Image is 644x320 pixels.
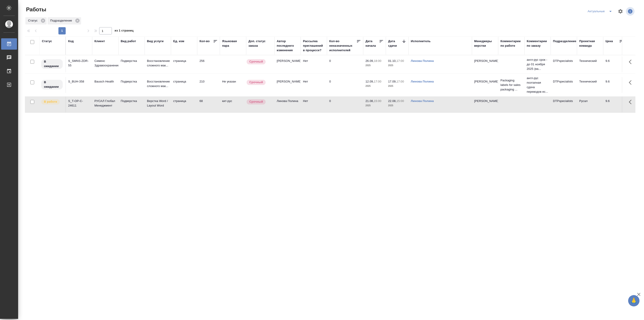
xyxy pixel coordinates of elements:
[396,59,404,63] p: 17:00
[577,77,603,93] td: Технический
[474,59,496,63] p: [PERSON_NAME]
[603,97,626,112] td: 9.6
[374,59,381,63] p: 18:00
[173,39,184,44] div: Ед. изм
[327,56,363,72] td: 0
[25,6,46,13] span: Работы
[388,103,406,108] p: 2025
[365,84,384,88] p: 2025
[374,99,381,103] p: 15:00
[474,99,496,103] p: [PERSON_NAME]
[50,18,74,23] p: Подразделение
[603,56,626,72] td: 9.6
[28,18,39,23] p: Статус
[626,7,635,16] span: Посмотреть информацию
[365,80,374,83] p: 12.09,
[500,78,522,92] p: Packaging labels for sales packaging ...
[121,79,142,84] p: Подверстка
[365,59,374,63] p: 26.09,
[94,59,116,68] p: Сименс Здравоохранение
[68,39,74,44] div: Код
[388,84,406,88] p: 2025
[388,80,396,83] p: 17.09,
[41,79,63,90] div: Исполнитель назначен, приступать к работе пока рано
[388,59,396,63] p: 01.10,
[274,97,301,112] td: Линова Полина
[94,99,116,108] p: РУСАЛ Глобал Менеджмент
[396,99,404,103] p: 15:00
[220,77,246,93] td: Не указан
[411,80,434,83] a: Линова Полина
[197,97,220,112] td: 68
[474,79,496,84] p: [PERSON_NAME]
[147,39,164,44] div: Вид услуги
[197,56,220,72] td: 256
[626,56,637,67] button: Здесь прячутся важные кнопки
[48,17,81,24] div: Подразделение
[551,97,577,112] td: DTPspecialists
[41,99,63,105] div: Исполнитель выполняет работу
[527,76,548,94] p: англ-рус поэтапная сдача переводов ес...
[121,99,142,103] p: Подверстка
[329,39,356,53] div: Кол-во неназначенных исполнителей
[44,59,60,68] p: В ожидании
[527,58,548,71] p: англ-рус срок - до 01 ноября 2025 (ва...
[365,99,374,103] p: 21.08,
[579,39,601,48] div: Проектная команда
[222,39,244,48] div: Языковая пара
[603,77,626,93] td: 9.6
[396,80,404,83] p: 17:00
[411,59,434,63] a: Линова Полина
[626,77,637,88] button: Здесь прячутся важные кнопки
[365,39,379,48] div: Дата начала
[388,99,396,103] p: 22.08,
[249,80,263,85] p: Срочный
[374,80,381,83] p: 17:00
[115,28,134,34] span: из 1 страниц
[25,17,47,24] div: Статус
[301,56,327,72] td: Нет
[220,97,246,112] td: кит-рус
[500,39,522,48] div: Комментарии по работе
[577,56,603,72] td: Технический
[277,39,298,53] div: Автор последнего изменения
[68,59,90,68] div: S_SMNS-ZDR-55
[94,39,105,44] div: Клиент
[626,97,637,107] button: Здесь прячутся важные кнопки
[527,39,548,48] div: Комментарии по заказу
[249,99,263,104] p: Срочный
[630,296,638,305] span: 🙏
[615,6,626,17] span: Настроить таблицу
[577,97,603,112] td: Русал
[44,99,57,104] p: В работе
[303,39,325,53] div: Рассылка приглашений в процессе?
[365,103,384,108] p: 2025
[327,77,363,93] td: 0
[365,63,384,68] p: 2025
[411,99,434,103] a: Линова Полина
[553,39,576,44] div: Подразделение
[474,39,496,48] div: Менеджеры верстки
[147,59,169,68] p: Восстановление сложного мак...
[388,63,406,68] p: 2025
[274,77,301,93] td: [PERSON_NAME]
[147,99,169,108] p: Верстка Word / Layout Word
[68,99,90,108] div: S_T-OP-C-24611
[301,77,327,93] td: Нет
[411,39,431,44] div: Исполнитель
[42,39,52,44] div: Статус
[274,56,301,72] td: [PERSON_NAME]
[327,97,363,112] td: 0
[197,77,220,93] td: 210
[171,97,197,112] td: страница
[248,39,272,48] div: Доп. статус заказа
[147,79,169,88] p: Восстановление сложного мак...
[94,79,116,84] p: Bausch Health
[171,77,197,93] td: страница
[171,56,197,72] td: страница
[44,80,60,89] p: В ожидании
[121,39,136,44] div: Вид работ
[388,39,402,48] div: Дата сдачи
[199,39,210,44] div: Кол-во
[41,59,63,69] div: Исполнитель назначен, приступать к работе пока рано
